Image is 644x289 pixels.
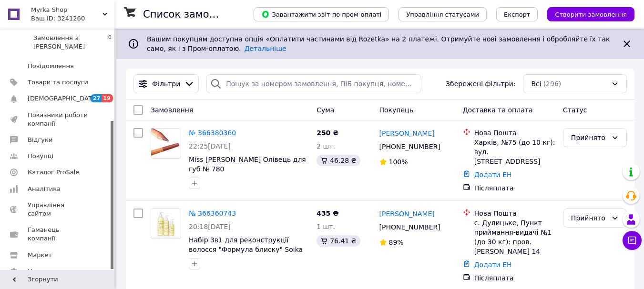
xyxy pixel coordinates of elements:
span: Показники роботи компанії [28,111,88,128]
span: Всі [531,79,541,89]
div: Харків, №75 (до 10 кг): вул. [STREET_ADDRESS] [474,138,555,166]
div: Прийнято [571,213,607,223]
span: Повідомлення [28,62,74,70]
a: Детальніше [245,45,286,52]
div: 76.41 ₴ [317,235,360,247]
div: Післяплата [474,183,555,193]
span: Збережені фільтри: [446,79,515,89]
div: Післяплата [474,273,555,283]
span: 20:18[DATE] [189,223,231,230]
span: Аналітика [28,185,61,193]
img: Фото товару [151,129,181,158]
div: с. Дулицьке, Пункт приймання-видачі №1 (до 30 кг): пров. [PERSON_NAME] 14 [474,218,555,256]
h1: Список замовлень [143,9,240,20]
span: Маркет [28,251,52,259]
a: Додати ЕН [474,171,512,179]
img: Фото товару [155,209,177,239]
span: 27 [91,94,102,102]
span: 435 ₴ [317,209,338,217]
span: 0 [108,34,112,51]
button: Створити замовлення [547,7,634,21]
a: Створити замовлення [538,10,634,18]
span: 19 [102,94,112,102]
a: [PERSON_NAME] [379,209,435,219]
a: Фото товару [151,209,181,239]
span: 22:25[DATE] [189,142,231,150]
span: Створити замовлення [555,11,627,18]
span: [DEMOGRAPHIC_DATA] [28,94,98,103]
span: Відгуки [28,136,52,144]
input: Пошук за номером замовлення, ПІБ покупця, номером телефону, Email, номером накладної [206,74,421,93]
span: Гаманець компанії [28,226,88,243]
span: Myrka Shop [31,6,102,14]
span: Вашим покупцям доступна опція «Оплатити частинами від Rozetka» на 2 платежі. Отримуйте нові замов... [147,35,610,52]
span: 250 ₴ [317,129,338,137]
div: 46.28 ₴ [317,155,360,166]
span: Налаштування [28,267,76,276]
a: [PERSON_NAME] [379,129,435,138]
span: Статус [563,106,587,114]
a: Додати ЕН [474,261,512,269]
div: Прийнято [571,132,607,143]
a: Miss [PERSON_NAME] Олівець для губ № 780 [189,156,306,173]
div: Нова Пошта [474,128,555,138]
span: Cума [317,106,334,114]
a: № 366360743 [189,209,236,217]
span: Покупці [28,152,53,160]
span: Каталог ProSale [28,168,79,177]
a: № 366380360 [189,129,236,137]
button: Чат з покупцем [623,231,642,250]
div: Ваш ID: 3241260 [31,14,114,23]
span: Покупець [379,106,413,114]
a: Набір 3в1 для реконструкції волосся "Формула блиску" Soika (шампунь, бальзам, крем реконструктор) [189,236,303,272]
span: Фільтри [152,79,180,89]
button: Завантажити звіт по пром-оплаті [254,7,389,21]
span: 1 шт. [317,223,335,230]
span: Товари та послуги [28,78,88,87]
div: Нова Пошта [474,209,555,218]
span: 100% [389,158,408,166]
span: Завантажити звіт по пром-оплаті [261,10,381,19]
span: Експорт [504,11,531,18]
div: [PHONE_NUMBER] [378,140,442,153]
button: Управління статусами [399,7,487,21]
div: [PHONE_NUMBER] [378,220,442,234]
span: Управління статусами [406,11,479,18]
button: Експорт [496,7,538,21]
span: 2 шт. [317,142,335,150]
span: 89% [389,239,404,246]
a: Фото товару [151,128,181,159]
span: (296) [543,80,562,88]
span: Доставка та оплата [463,106,533,114]
span: Управління сайтом [28,201,88,218]
span: Замовлення з [PERSON_NAME] [33,34,108,51]
span: Замовлення [151,106,193,114]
